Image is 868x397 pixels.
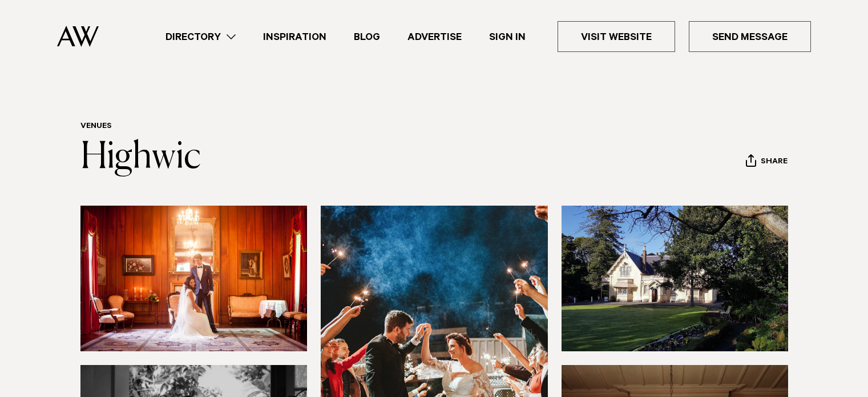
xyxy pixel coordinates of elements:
[689,21,811,52] a: Send Message
[475,29,539,45] a: Sign In
[80,122,112,131] a: Venues
[558,21,675,52] a: Visit Website
[562,206,789,351] img: Manicured grounds Highwic
[394,29,475,45] a: Advertise
[249,29,340,45] a: Inspiration
[152,29,249,45] a: Directory
[80,139,201,176] a: Highwic
[745,154,788,171] button: Share
[761,157,788,168] span: Share
[80,206,308,351] img: Character home Auckland
[57,26,99,47] img: Auckland Weddings Logo
[340,29,394,45] a: Blog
